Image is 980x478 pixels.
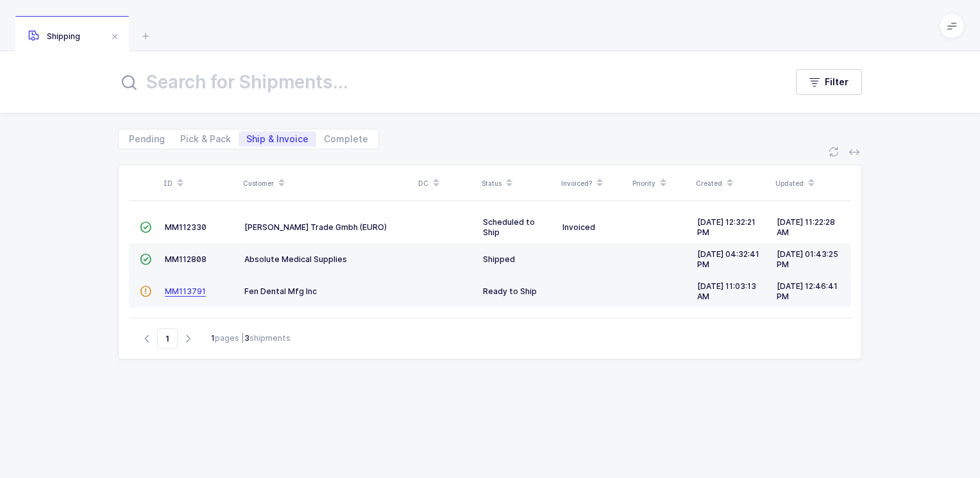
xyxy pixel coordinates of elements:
div: ID [164,172,235,194]
span: Fen Dental Mfg Inc [244,286,317,296]
span: MM113791 [165,286,206,296]
div: DC [418,172,474,194]
span: Shipped [483,254,515,264]
b: 3 [244,333,249,343]
span: [DATE] 12:46:41 PM [777,281,838,301]
div: Invoiced [562,222,623,233]
span: Pick & Pack [180,135,231,144]
span: Scheduled to Ship [483,217,535,237]
span: Complete [324,135,368,144]
span: [DATE] 12:32:21 PM [697,217,756,237]
span: [DATE] 01:43:25 PM [777,249,838,269]
div: pages | shipments [211,333,291,344]
span: [PERSON_NAME] Trade Gmbh (EURO) [244,222,387,232]
div: Updated [775,172,847,194]
div: Created [696,172,768,194]
span:  [140,254,151,264]
span: Shipping [28,31,80,41]
span: MM112808 [165,254,207,264]
span:  [140,222,151,232]
div: Invoiced? [561,172,625,194]
span: Filter [825,76,849,88]
input: Search for Shipments... [118,67,770,97]
span: [DATE] 11:22:28 AM [777,217,835,237]
span:  [140,286,151,296]
button: Filter [796,69,862,95]
div: Customer [243,172,410,194]
div: Priority [632,172,688,194]
span: Pending [129,135,165,144]
span: Ready to Ship [483,286,537,296]
span: Ship & Invoice [246,135,308,144]
b: 1 [211,333,215,343]
div: Status [482,172,553,194]
span: Go to [157,328,178,349]
span: MM112330 [165,222,207,232]
span: [DATE] 11:03:13 AM [697,281,756,301]
span: [DATE] 04:32:41 PM [697,249,759,269]
span: Absolute Medical Supplies [244,254,347,264]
